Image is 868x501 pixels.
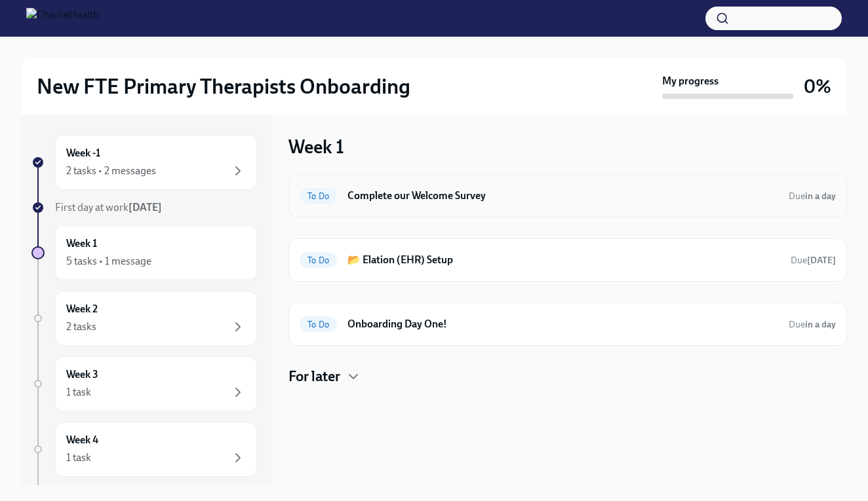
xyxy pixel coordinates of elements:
[55,201,162,213] span: First day at work
[789,319,836,330] span: Due
[66,254,151,269] div: 5 tasks • 1 message
[791,254,836,267] span: August 22nd, 2025 07:00
[300,191,337,201] span: To Do
[300,314,836,335] a: To DoOnboarding Day One!Duein a day
[66,367,98,382] h6: Week 3
[789,318,836,331] span: August 20th, 2025 07:00
[789,190,836,202] span: August 20th, 2025 07:00
[300,320,337,329] span: To Do
[31,135,257,190] a: Week -12 tasks • 2 messages
[789,191,836,202] span: Due
[66,236,97,251] h6: Week 1
[805,191,836,202] strong: in a day
[31,356,257,411] a: Week 31 task
[288,367,340,386] h4: For later
[66,146,100,160] h6: Week -1
[31,291,257,346] a: Week 22 tasks
[347,189,778,203] h6: Complete our Welcome Survey
[662,74,719,88] strong: My progress
[807,255,836,266] strong: [DATE]
[66,433,98,447] h6: Week 4
[791,255,836,266] span: Due
[347,317,778,331] h6: Onboarding Day One!
[66,164,156,178] div: 2 tasks • 2 messages
[288,135,344,158] h3: Week 1
[66,302,98,316] h6: Week 2
[804,75,831,98] h3: 0%
[66,320,96,334] div: 2 tasks
[288,367,847,386] div: For later
[805,319,836,330] strong: in a day
[66,385,91,399] div: 1 task
[31,422,257,477] a: Week 41 task
[300,185,836,206] a: To DoComplete our Welcome SurveyDuein a day
[300,250,836,270] a: To Do📂 Elation (EHR) SetupDue[DATE]
[31,200,257,215] a: First day at work[DATE]
[347,253,780,267] h6: 📂 Elation (EHR) Setup
[66,451,91,465] div: 1 task
[300,255,337,265] span: To Do
[31,225,257,280] a: Week 15 tasks • 1 message
[128,201,162,213] strong: [DATE]
[37,73,410,100] h2: New FTE Primary Therapists Onboarding
[26,8,99,29] img: CharlieHealth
